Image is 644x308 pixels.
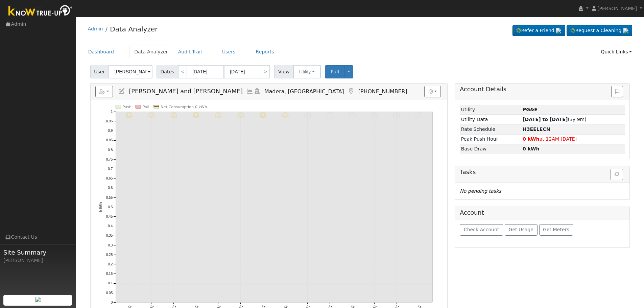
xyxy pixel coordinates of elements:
[106,272,113,276] text: 0.15
[110,25,158,33] a: Data Analyzer
[460,144,521,154] td: Base Draw
[596,46,637,58] a: Quick Links
[512,25,565,37] a: Refer a Friend
[293,65,321,78] button: Utility
[460,188,501,194] i: No pending tasks
[460,209,484,216] h5: Account
[109,65,152,78] input: Select a User
[246,88,254,95] a: Multi-Series Graph
[611,169,623,180] button: Refresh
[251,46,279,58] a: Reports
[3,248,72,257] span: Site Summary
[106,139,113,142] text: 0.85
[460,124,521,134] td: Rate Schedule
[106,215,113,218] text: 0.45
[460,224,503,236] button: Check Account
[111,301,113,304] text: 0
[597,6,637,11] span: [PERSON_NAME]
[108,282,113,285] text: 0.1
[108,186,113,190] text: 0.6
[543,227,569,232] span: Get Meters
[106,234,113,238] text: 0.35
[129,46,173,58] a: Data Analyzer
[108,262,113,266] text: 0.2
[161,105,207,109] text: Net Consumption 0 kWh
[106,253,113,257] text: 0.25
[331,69,339,74] span: Pull
[523,107,538,112] strong: ID: 13469887, authorized: 12/20/23
[523,117,568,122] strong: [DATE] to [DATE]
[90,65,109,78] span: User
[523,126,550,132] strong: Y
[460,86,625,93] h5: Account Details
[88,26,103,31] a: Admin
[108,224,113,228] text: 0.4
[460,134,521,144] td: Peak Push Hour
[274,65,293,78] span: View
[106,176,113,180] text: 0.65
[522,134,625,144] td: at 12AM [DATE]
[118,88,125,95] a: Edit User (14398)
[556,28,561,33] img: retrieve
[261,65,270,78] a: >
[108,243,113,247] text: 0.3
[108,167,113,171] text: 0.7
[509,227,533,232] span: Get Usage
[129,88,243,95] span: [PERSON_NAME] and [PERSON_NAME]
[217,46,241,58] a: Users
[254,88,261,95] a: Login As (last 08/13/2025 2:01:43 PM)
[358,88,407,95] span: [PHONE_NUMBER]
[98,202,103,212] text: kWh
[567,25,632,37] a: Request a Cleaning
[464,227,499,232] span: Check Account
[523,136,540,142] strong: 0 kWh
[325,65,345,78] button: Pull
[5,4,76,19] img: Know True-Up
[460,169,625,176] h5: Tasks
[523,146,540,151] strong: 0 kWh
[122,105,132,109] text: Push
[142,105,149,109] text: Pull
[157,65,178,78] span: Dates
[106,158,113,161] text: 0.75
[35,297,41,302] img: retrieve
[106,119,113,123] text: 0.95
[611,86,623,97] button: Issue History
[108,205,113,209] text: 0.5
[111,110,113,114] text: 1
[623,28,628,33] img: retrieve
[523,117,587,122] span: (3y 9m)
[505,224,538,236] button: Get Usage
[178,65,187,78] a: <
[83,46,119,58] a: Dashboard
[539,224,573,236] button: Get Meters
[173,46,207,58] a: Audit Trail
[3,257,72,264] div: [PERSON_NAME]
[106,196,113,199] text: 0.55
[108,148,113,152] text: 0.8
[460,105,521,115] td: Utility
[264,88,344,95] span: Madera, [GEOGRAPHIC_DATA]
[460,115,521,124] td: Utility Data
[106,291,113,295] text: 0.05
[348,88,355,95] a: Map
[108,129,113,133] text: 0.9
